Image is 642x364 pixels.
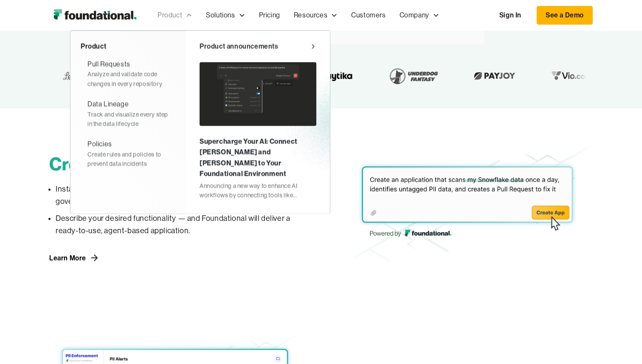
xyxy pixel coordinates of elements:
[70,30,330,214] nav: Product
[49,7,141,24] a: home
[151,1,199,29] div: Product
[199,1,252,29] div: Solutions
[206,10,235,21] div: Solutions
[81,55,176,92] a: Pull RequestsAnalyze and validate code changes in every repository
[87,110,169,129] div: Track and visualize every step in the data lifecycle
[87,59,130,70] div: Pull Requests
[81,41,176,52] div: Product
[200,181,316,200] div: Announcing a new way to enhance AI workflows by connecting tools like [PERSON_NAME] and [PERSON_N...
[49,7,141,24] img: Foundational Logo
[81,135,176,172] a: PoliciesCreate rules and policies to prevent data incidents
[56,183,301,208] p: Instantly build AI-powered solutions tailored to your unique data governance needs.
[491,6,530,24] a: Sign In
[87,150,169,169] div: Create rules and policies to prevent data incidents
[87,99,129,110] div: Data Lineage
[200,59,316,203] a: Supercharge Your AI: Connect [PERSON_NAME] and [PERSON_NAME] to Your Foundational EnvironmentAnno...
[537,6,593,25] a: See a Demo
[252,1,287,29] a: Pricing
[341,142,593,265] img: Instantly build AI-powered solutions tailored to your unique data governance needs
[344,1,392,29] a: Customers
[56,212,301,237] p: Describe your desired functionality — and Foundational will deliver a ready-to-use, agent-based a...
[158,10,182,21] div: Product
[87,139,112,150] div: Policies
[393,1,446,29] div: Company
[200,41,279,52] div: Product announcements
[81,95,176,132] a: Data LineageTrack and visualize every step in the data lifecycle
[547,69,596,82] img: Vio.com
[287,1,344,29] div: Resources
[200,41,316,52] a: Product announcements
[200,136,316,179] div: Supercharge Your AI: Connect [PERSON_NAME] and [PERSON_NAME] to Your Foundational Environment
[294,10,327,21] div: Resources
[385,64,442,88] img: Underdog Fantasy
[49,254,86,261] div: Learn More
[470,69,520,82] img: Payjoy
[400,10,429,21] div: Company
[489,265,642,364] iframe: Chat Widget
[49,251,100,265] a: Learn More
[49,153,110,175] span: Create.
[87,69,169,88] div: Analyze and validate code changes in every repository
